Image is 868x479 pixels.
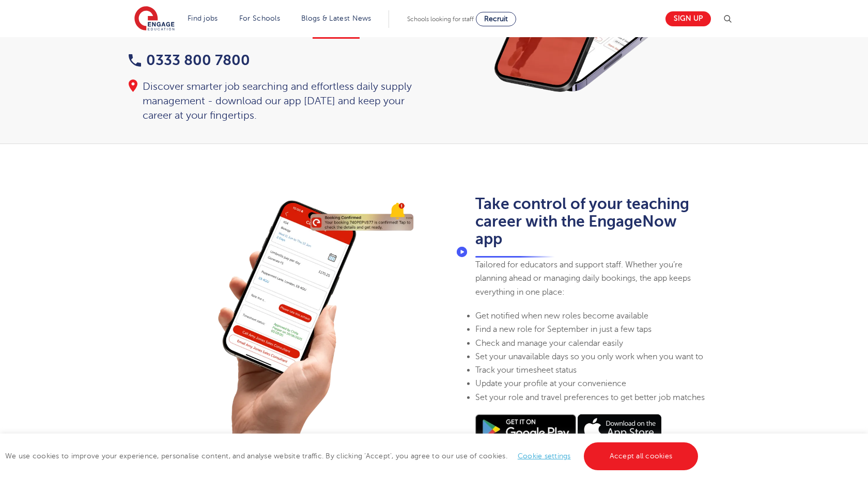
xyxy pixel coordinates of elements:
span: Find a new role for September in just a few taps [475,325,652,334]
span: Check and manage your calendar easily [475,338,623,347]
span: Schools looking for staff [407,15,474,23]
a: 0333 800 7800 [129,52,250,68]
span: Tailored for educators and support staff. Whether you’re planning ahead or managing daily booking... [475,260,691,297]
span: Get notified when new roles become available [475,311,648,321]
span: Set your role and travel preferences to get better job matches [475,392,705,402]
div: Discover smarter job searching and effortless daily supply management - download our app [DATE] a... [129,79,424,123]
span: Track your timesheet status [475,365,577,375]
a: Find jobs [188,14,218,22]
span: Update your profile at your convenience [475,379,626,388]
img: Engage Education [134,6,175,32]
a: Recruit [476,12,516,26]
span: We use cookies to improve your experience, personalise content, and analyse website traffic. By c... [5,452,701,460]
a: For Schools [239,14,280,22]
a: Blogs & Latest News [301,14,371,22]
b: Take control of your teaching career with the EngageNow app [475,195,689,248]
a: Sign up [665,11,711,26]
span: Recruit [484,15,508,23]
a: Cookie settings [518,452,571,460]
a: Accept all cookies [584,442,699,470]
span: Set your unavailable days so you only work when you want to [475,352,703,361]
